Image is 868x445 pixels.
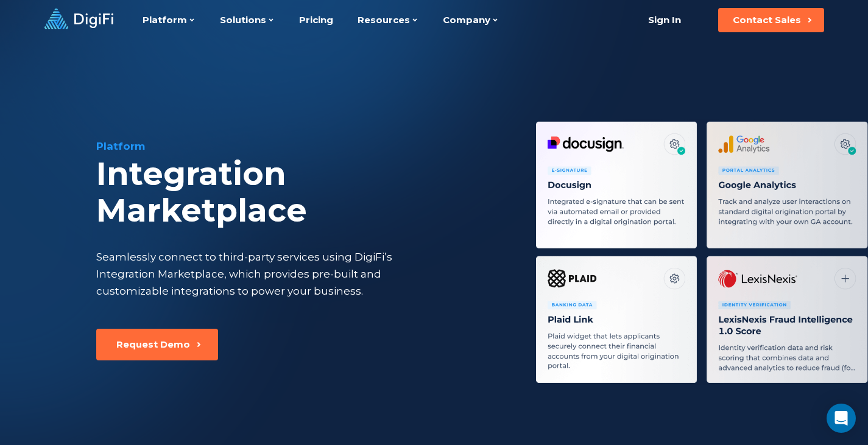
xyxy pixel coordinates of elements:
[96,139,506,153] div: Platform
[718,8,824,32] button: Contact Sales
[96,248,442,300] div: Seamlessly connect to third-party services using DigiFi’s Integration Marketplace, which provides...
[96,156,506,229] div: Integration Marketplace
[116,338,190,351] div: Request Demo
[96,329,218,360] button: Request Demo
[827,404,856,433] div: Open Intercom Messenger
[733,14,801,26] div: Contact Sales
[633,8,696,32] a: Sign In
